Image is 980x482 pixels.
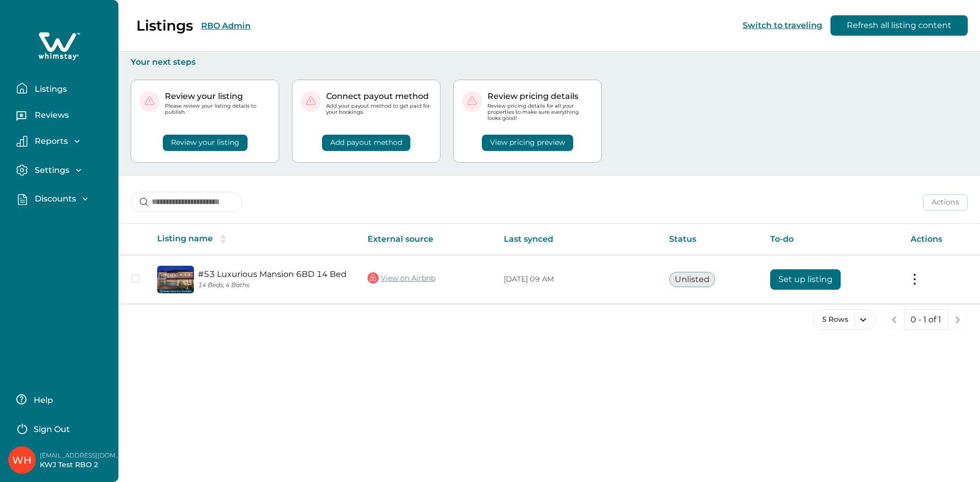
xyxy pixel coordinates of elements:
[165,91,271,102] p: Review your listing
[198,269,351,279] a: #53 Luxurious Mansion 6BD 14 Bed
[16,164,110,176] button: Settings
[661,224,762,255] th: Status
[32,136,68,146] p: Reports
[149,224,359,255] th: Listing name
[31,395,53,405] p: Help
[911,315,941,325] p: 0 - 1 of 1
[163,135,248,151] button: Review your listing
[322,135,410,151] button: Add payout method
[201,21,251,31] button: RBO Admin
[131,57,968,67] p: Your next steps
[165,103,271,115] p: Please review your listing details to publish.
[16,78,110,98] button: Listings
[487,91,593,102] p: Review pricing details
[32,84,67,94] p: Listings
[16,136,110,147] button: Reports
[326,91,432,102] p: Connect payout method
[770,269,841,290] button: Set up listing
[482,135,573,151] button: View pricing preview
[16,193,110,205] button: Discounts
[496,224,661,255] th: Last synced
[743,20,822,30] button: Switch to traveling
[40,450,121,461] p: [EMAIL_ADDRESS][DOMAIN_NAME]
[16,418,107,438] button: Sign Out
[34,424,70,435] p: Sign Out
[504,274,653,285] p: [DATE] 09 AM
[813,310,876,330] button: 5 Rows
[32,165,69,175] p: Settings
[40,460,121,470] p: KWJ Test RBO 2
[830,15,968,36] button: Refresh all listing content
[367,271,435,285] a: View on Airbnb
[12,448,32,472] div: Whimstay Host
[923,194,968,211] button: Actions
[136,17,193,34] p: Listings
[16,107,110,127] button: Reviews
[198,282,351,289] p: 14 Beds, 4 Baths
[16,389,107,410] button: Help
[359,224,496,255] th: External source
[902,224,980,255] th: Actions
[326,103,432,115] p: Add your payout method to get paid for your bookings.
[762,224,902,255] th: To-do
[157,266,194,293] img: propertyImage_#53 Luxurious Mansion 6BD 14 Bed
[947,310,968,330] button: next page
[904,310,948,330] button: 0 - 1 of 1
[32,194,76,204] p: Discounts
[487,103,593,122] p: Review pricing details for all your properties to make sure everything looks good!
[213,234,233,244] button: sorting
[884,310,904,330] button: previous page
[669,272,715,287] button: Unlisted
[32,110,69,120] p: Reviews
